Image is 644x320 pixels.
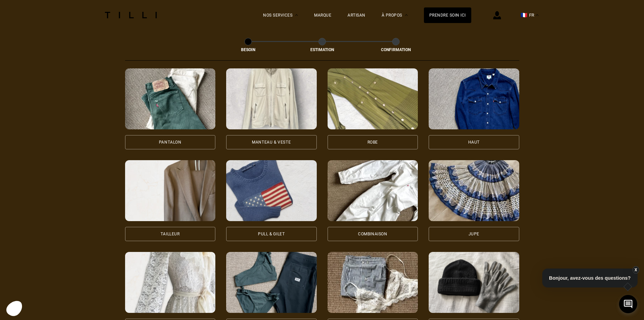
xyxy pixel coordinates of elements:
[226,160,317,221] img: Tilli retouche votre Pull & gilet
[358,232,387,236] div: Combinaison
[362,47,430,52] div: Confirmation
[521,12,527,18] span: 🇫🇷
[258,232,285,236] div: Pull & gilet
[125,160,216,221] img: Tilli retouche votre Tailleur
[367,140,378,144] div: Robe
[632,266,639,274] button: X
[469,232,479,236] div: Jupe
[159,140,182,144] div: Pantalon
[314,13,331,18] a: Marque
[295,14,298,16] img: Menu déroulant
[429,252,519,313] img: Tilli retouche votre Accessoires
[214,47,282,52] div: Besoin
[161,232,180,236] div: Tailleur
[226,252,317,313] img: Tilli retouche votre Maillot de bain
[125,68,216,129] img: Tilli retouche votre Pantalon
[429,160,519,221] img: Tilli retouche votre Jupe
[328,252,418,313] img: Tilli retouche votre Lingerie
[328,160,418,221] img: Tilli retouche votre Combinaison
[468,140,480,144] div: Haut
[348,13,365,18] a: Artisan
[536,14,539,16] img: menu déroulant
[405,14,408,16] img: Menu déroulant à propos
[226,68,317,129] img: Tilli retouche votre Manteau & Veste
[252,140,291,144] div: Manteau & Veste
[424,7,471,23] a: Prendre soin ici
[102,12,159,18] img: Logo du service de couturière Tilli
[288,47,356,52] div: Estimation
[429,68,519,129] img: Tilli retouche votre Haut
[493,11,501,19] img: icône connexion
[542,269,638,287] p: Bonjour, avez-vous des questions?
[328,68,418,129] img: Tilli retouche votre Robe
[125,252,216,313] img: Tilli retouche votre Robe de mariée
